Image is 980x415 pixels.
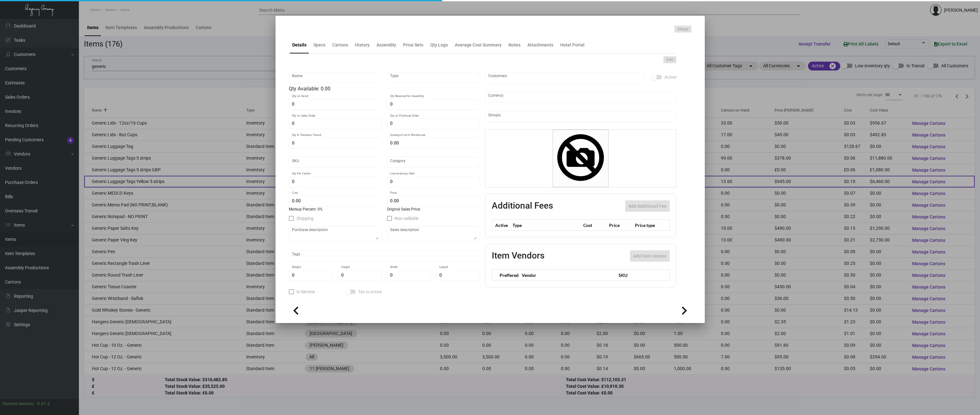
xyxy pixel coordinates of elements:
div: Details [292,42,306,48]
div: Qty Available: 0.00 [289,85,480,93]
div: Current version: [3,400,35,407]
button: Add Additional Fee [625,200,670,212]
th: Price [608,220,633,231]
div: Notes [508,42,520,48]
th: Price type [633,220,662,231]
th: Vendor [519,270,615,281]
div: Assembly [377,42,396,48]
div: Price Sets [403,42,423,48]
input: Add new.. [488,114,673,119]
button: Edit [663,56,676,63]
span: Tax is active [358,288,382,296]
div: 0.51.2 [37,400,50,407]
th: Cost [582,220,608,231]
th: SKU [615,270,669,281]
div: Average Cost Summary [455,42,502,48]
button: Add item Vendor [630,250,670,262]
span: Add Additional Fee [628,204,667,209]
span: Shipping [296,215,313,222]
div: Specs [313,42,325,48]
button: Merge [674,26,692,33]
h2: Additional Fees [492,200,553,212]
th: Preffered [492,270,519,281]
input: Add new.. [488,75,642,80]
div: History [355,42,370,48]
div: Qty Logs [430,42,448,48]
div: Cartons [332,42,348,48]
span: Non-sellable [395,215,419,222]
span: Add item Vendor [633,253,667,259]
th: Type [511,220,582,231]
span: Is Service [296,288,315,296]
span: Merge [678,27,688,32]
div: Attachments [527,42,553,48]
span: Edit [667,57,673,63]
h2: Item Vendors [492,250,544,262]
span: Active [664,73,676,81]
div: Hotel Portal [560,42,585,48]
th: Active [492,220,511,231]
